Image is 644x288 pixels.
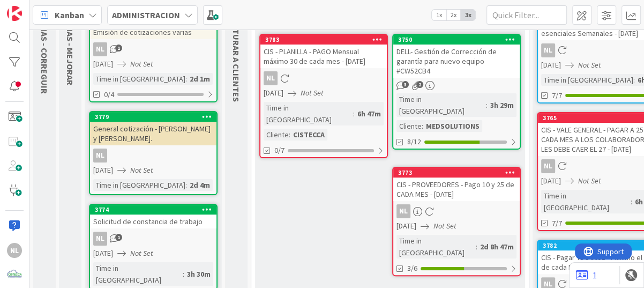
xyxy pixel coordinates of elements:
div: 3783 [260,35,387,45]
div: 3783 [265,36,387,43]
div: NL [7,243,22,258]
div: 3779General cotización - [PERSON_NAME] y [PERSON_NAME]. [90,112,216,145]
div: 3773CIS - PROVEEDORES - Pago 10 y 25 de CADA MES - [DATE] [393,168,520,201]
i: Not Set [301,88,324,98]
span: 1 [115,234,122,241]
i: Not Set [130,248,153,258]
div: Time in [GEOGRAPHIC_DATA] [541,74,633,86]
div: NL [264,71,278,85]
div: 3h 29m [488,99,516,111]
span: : [486,99,488,111]
span: : [476,241,477,253]
div: NL [90,42,216,56]
span: 3 [402,81,409,88]
div: NL [393,204,520,218]
div: 3750DELL- Gestión de Corrección de garantía para nuevo equipo #CW52CB4 [393,35,520,78]
span: [DATE] [93,165,113,176]
div: 3773 [398,169,520,176]
span: : [289,129,290,141]
i: Not Set [130,59,153,69]
span: [DATE] [93,58,113,70]
div: Time in [GEOGRAPHIC_DATA] [93,179,185,191]
div: 3750 [393,35,520,45]
div: 3773 [393,168,520,178]
div: NL [93,232,107,246]
b: ADMINISTRACION [112,10,180,20]
div: 3779 [90,112,216,122]
div: 2d 4m [187,179,213,191]
div: Cliente [396,120,422,132]
span: [DATE] [541,175,561,187]
div: 3774Solicitud de constancia de trabajo [90,205,216,228]
span: [DATE] [264,87,283,99]
span: Kanban [55,9,84,21]
div: NL [260,71,387,85]
span: 0/4 [104,89,114,100]
div: 3774 [95,206,216,213]
div: 3774 [90,205,216,215]
div: DELL- Gestión de Corrección de garantía para nuevo equipo #CW52CB4 [393,45,520,78]
div: 6h 47m [355,108,384,120]
span: : [185,73,187,85]
span: 1 [115,45,122,51]
a: 1 [576,269,597,282]
span: [DATE] [93,248,113,259]
span: [DATE] [396,220,416,232]
div: NL [90,232,216,246]
div: Time in [GEOGRAPHIC_DATA] [93,262,183,286]
div: CIS - PROVEEDORES - Pago 10 y 25 de CADA MES - [DATE] [393,178,520,201]
div: Time in [GEOGRAPHIC_DATA] [264,102,353,125]
div: Time in [GEOGRAPHIC_DATA] [93,73,185,85]
input: Quick Filter... [486,5,567,25]
span: : [631,196,632,208]
div: 2d 1m [187,73,213,85]
div: 3h 30m [184,268,213,280]
span: : [185,179,187,191]
div: Cliente [264,129,289,141]
span: 1x [432,10,446,20]
div: 2d 8h 47m [477,241,516,253]
span: 2x [446,10,461,20]
div: Time in [GEOGRAPHIC_DATA] [396,235,476,259]
span: 2 [416,81,423,88]
span: : [183,268,184,280]
div: 3783CIS - PLANILLA - PAGO Mensual máximo 30 de cada mes - [DATE] [260,35,387,68]
div: Solicitud de constancia de trabajo [90,215,216,228]
div: Time in [GEOGRAPHIC_DATA] [396,93,486,117]
span: 8/12 [407,136,421,147]
img: Visit kanbanzone.com [7,6,22,21]
div: NL [541,43,555,57]
div: NL [396,204,410,218]
div: NL [90,149,216,163]
span: : [422,120,423,132]
span: 3/6 [407,263,417,274]
i: Not Set [130,165,153,175]
div: 3750 [398,36,520,43]
span: 7/7 [552,90,562,101]
span: Support [23,2,49,14]
div: MEDSOLUTIONS [423,120,482,132]
span: : [353,108,355,120]
span: [DATE] [541,60,561,71]
i: Not Set [433,221,456,231]
div: NL [93,149,107,163]
span: 3x [461,10,475,20]
div: CISTECCA [290,129,327,141]
div: Time in [GEOGRAPHIC_DATA] [541,190,631,213]
span: 7/7 [552,218,562,229]
div: 3779 [95,113,216,121]
i: Not Set [578,176,601,186]
div: General cotización - [PERSON_NAME] y [PERSON_NAME]. [90,122,216,145]
div: NL [541,159,555,173]
span: 0/7 [274,145,284,156]
div: CIS - PLANILLA - PAGO Mensual máximo 30 de cada mes - [DATE] [260,45,387,68]
div: Emisión de cotizaciones varias [90,25,216,39]
img: avatar [7,267,22,282]
div: NL [93,42,107,56]
span: : [633,74,635,86]
i: Not Set [578,60,601,70]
